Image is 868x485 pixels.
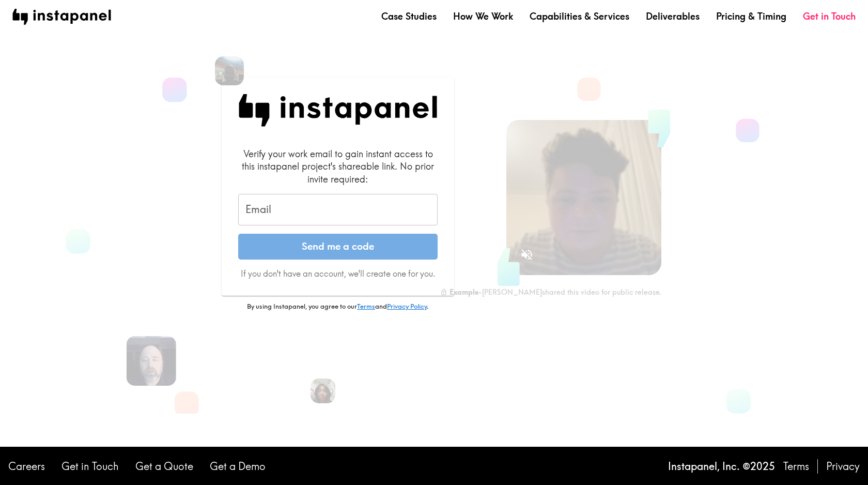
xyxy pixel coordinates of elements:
img: Aaron [127,336,176,386]
div: - [PERSON_NAME] shared this video for public release. [440,287,661,297]
button: Send me a code [238,234,438,260]
a: Case Studies [381,10,437,23]
a: Terms [783,459,809,474]
a: How We Work [453,10,513,23]
a: Get in Touch [61,459,119,474]
a: Privacy Policy [387,302,427,310]
img: instapanel [12,9,111,25]
img: Ari [215,56,244,85]
a: Deliverables [646,10,700,23]
b: Example [450,287,478,297]
a: Careers [8,459,45,474]
a: Capabilities & Services [530,10,629,23]
a: Privacy [826,459,860,474]
button: Sound is off [516,244,538,266]
div: Verify your work email to gain instant access to this instapanel project's shareable link. No pri... [238,147,438,186]
a: Terms [357,302,375,310]
p: By using Instapanel, you agree to our and . [222,302,454,311]
p: Instapanel, Inc. © 2025 [668,459,775,474]
img: Heena [311,378,335,403]
a: Get a Quote [135,459,193,474]
a: Get a Demo [210,459,266,474]
a: Get in Touch [803,10,856,23]
img: Instapanel [238,94,438,127]
a: Pricing & Timing [716,10,786,23]
p: If you don't have an account, we'll create one for you. [238,268,438,279]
